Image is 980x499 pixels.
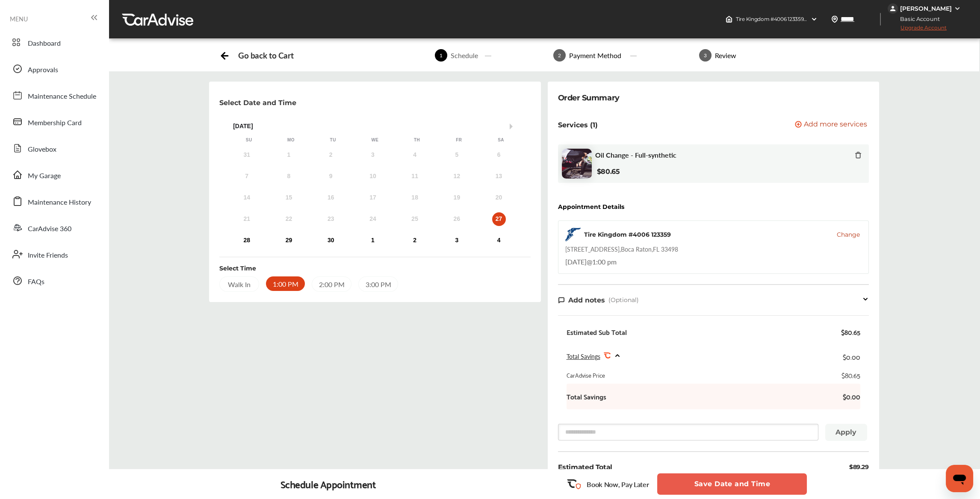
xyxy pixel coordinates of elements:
div: [STREET_ADDRESS] , Boca Raton , FL 33498 [565,245,678,253]
div: Not available Friday, September 12th, 2025 [450,170,463,183]
div: Not available Monday, September 15th, 2025 [282,191,295,205]
span: @ [587,257,592,267]
div: Su [245,137,253,143]
div: Review [711,50,740,60]
div: Tu [329,137,337,143]
span: 2 [553,49,566,62]
span: CarAdvise 360 [28,223,71,235]
span: Add more services [804,121,867,129]
div: Th [413,137,421,143]
span: Invite Friends [28,250,68,261]
div: Not available Thursday, September 25th, 2025 [408,212,422,226]
p: Services (1) [558,121,598,129]
img: header-home-logo.8d720a4f.svg [726,16,732,23]
span: Dashboard [28,38,61,49]
span: Oil Change - Full-synthetic [595,151,676,159]
img: jVpblrzwTbfkPYzPPzSLxeg0AAAAASUVORK5CYII= [888,3,898,14]
button: Next Month [510,123,516,129]
a: Maintenance Schedule [8,84,100,106]
div: Not available Saturday, September 6th, 2025 [492,148,506,162]
div: Not available Sunday, September 7th, 2025 [240,170,254,183]
div: Choose Thursday, October 2nd, 2025 [408,234,422,247]
div: Not available Thursday, September 4th, 2025 [408,148,422,162]
div: [DATE] [228,123,522,130]
span: MENU [10,15,28,22]
div: Not available Tuesday, September 2nd, 2025 [324,148,338,162]
div: Not available Friday, September 5th, 2025 [450,148,463,162]
span: Add notes [568,296,605,304]
div: Mo [286,137,295,143]
div: 2:00 PM [312,276,351,292]
div: Not available Sunday, August 31st, 2025 [240,148,254,162]
div: Not available Sunday, September 21st, 2025 [240,212,254,226]
p: Select Date and Time [219,99,296,107]
span: [DATE] [565,257,587,267]
a: Dashboard [8,31,100,53]
div: Not available Monday, September 22nd, 2025 [282,212,295,226]
div: Not available Friday, September 19th, 2025 [450,191,463,205]
div: Not available Friday, September 26th, 2025 [450,212,463,226]
div: 3:00 PM [358,276,398,292]
iframe: Button to launch messaging window [946,465,973,492]
span: Maintenance History [28,197,91,208]
img: header-down-arrow.9dd2ce7d.svg [811,16,818,23]
div: Choose Monday, September 29th, 2025 [282,234,295,247]
button: Save Date and Time [657,473,807,495]
div: Choose Tuesday, September 30th, 2025 [324,234,338,247]
div: Not available Wednesday, September 3rd, 2025 [366,148,380,162]
div: Choose Friday, October 3rd, 2025 [450,234,463,247]
a: Add more services [795,121,869,129]
div: Tire Kingdom #4006 123359 [584,230,671,239]
div: [PERSON_NAME] [900,5,952,12]
div: Schedule [447,50,481,60]
div: Select Time [219,264,256,273]
div: $80.65 [841,371,860,379]
a: CarAdvise 360 [8,217,100,239]
div: 1:00 PM [266,276,305,291]
span: Total Savings [567,352,600,361]
div: Choose Saturday, September 27th, 2025 [492,212,506,226]
span: My Garage [28,170,61,182]
div: $89.29 [849,462,869,472]
div: Payment Method [566,50,625,60]
div: Estimated Total [558,462,612,472]
img: logo-goodyear.png [565,228,581,241]
a: Approvals [8,58,100,80]
div: Not available Thursday, September 11th, 2025 [408,170,422,183]
div: Go back to Cart [238,50,293,60]
div: Not available Tuesday, September 23rd, 2025 [324,212,338,226]
img: location_vector.a44bc228.svg [831,16,838,23]
span: (Optional) [608,296,639,304]
div: Fr [455,137,463,143]
div: $0.00 [843,351,860,362]
button: Add more services [795,121,867,129]
b: Total Savings [567,392,606,401]
span: Glovebox [28,144,56,155]
div: Not available Saturday, September 20th, 2025 [492,191,506,205]
img: oil-change-thumb.jpg [562,149,592,179]
div: Not available Thursday, September 18th, 2025 [408,191,422,205]
div: Not available Monday, September 8th, 2025 [282,170,295,183]
span: Membership Card [28,117,82,129]
b: $0.00 [835,392,860,401]
span: Maintenance Schedule [28,91,96,102]
div: Choose Wednesday, October 1st, 2025 [366,234,380,247]
span: Upgrade Account [888,24,947,35]
a: Maintenance History [8,190,100,212]
p: Book Now, Pay Later [587,479,649,489]
img: note-icon.db9493fa.svg [558,296,565,304]
div: Not available Wednesday, September 24th, 2025 [366,212,380,226]
div: Not available Tuesday, September 9th, 2025 [324,170,338,183]
div: Not available Tuesday, September 16th, 2025 [324,191,338,205]
a: Membership Card [8,111,100,133]
span: FAQs [28,276,44,288]
div: month 2025-09 [226,147,520,249]
b: $80.65 [597,167,620,176]
div: We [371,137,379,143]
img: header-divider.bc55588e.svg [880,13,881,26]
div: Order Summary [558,92,620,104]
div: Not available Wednesday, September 17th, 2025 [366,191,380,205]
div: Choose Saturday, October 4th, 2025 [492,234,506,247]
div: $80.65 [841,328,860,336]
span: 3 [699,49,711,62]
